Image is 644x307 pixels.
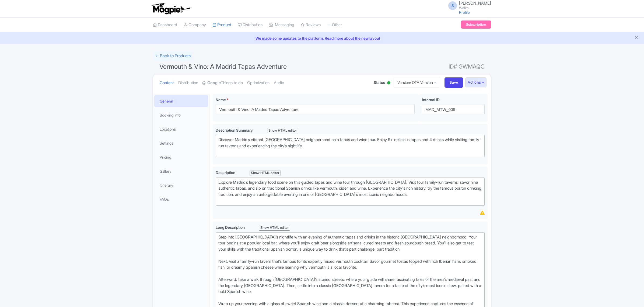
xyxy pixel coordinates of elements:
[449,61,485,72] span: ID# GWMAQC
[250,170,281,176] div: Show HTML editor
[448,1,457,10] span: S
[154,95,208,107] a: General
[374,80,385,85] span: Status
[150,3,192,15] img: logo-ab69f6fb50320c5b225c76a69d11143b.png
[184,18,206,32] a: Company
[465,77,486,87] button: Actions
[218,137,482,155] div: Discover Madrid’s vibrant [GEOGRAPHIC_DATA] neighborhood on a tapas and wine tour. Enjoy 9+ delic...
[459,10,470,15] a: Profile
[160,74,174,91] a: Content
[154,109,208,121] a: Booking Info
[247,74,269,91] a: Optimization
[216,97,226,102] span: Name
[202,74,243,91] a: GoogleThings to do
[267,128,298,134] div: Show HTML editor
[154,165,208,177] a: Gallery
[259,225,290,231] div: Show HTML editor
[153,51,193,61] a: ← Back to Products
[154,179,208,191] a: Itinerary
[459,6,491,10] small: Walks
[386,79,391,87] div: Active
[327,18,342,32] a: Other
[154,193,208,205] a: FAQs
[216,128,254,132] span: Description Summary
[153,18,177,32] a: Dashboard
[422,97,440,102] span: Internal ID
[216,225,246,230] span: Long Description
[238,18,262,32] a: Distribution
[216,170,236,175] span: Description
[461,21,491,29] a: Subscription
[269,18,294,32] a: Messaging
[445,1,491,10] a: S [PERSON_NAME] Walks
[3,35,641,41] a: We made some updates to the platform. Read more about the new layout
[274,74,284,91] a: Audio
[301,18,321,32] a: Reviews
[212,18,231,32] a: Product
[635,35,639,41] button: Close announcement
[444,77,463,88] input: Save
[154,123,208,135] a: Locations
[218,179,482,204] div: Explore Madrid’s legendary food scene on this guided tapas and wine tour through [GEOGRAPHIC_DATA...
[459,1,491,6] span: [PERSON_NAME]
[394,77,440,88] a: Version: OTA Version
[207,80,221,86] strong: Google
[154,137,208,149] a: Settings
[154,151,208,163] a: Pricing
[159,63,287,70] span: Vermouth & Vino: A Madrid Tapas Adventure
[178,74,198,91] a: Distribution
